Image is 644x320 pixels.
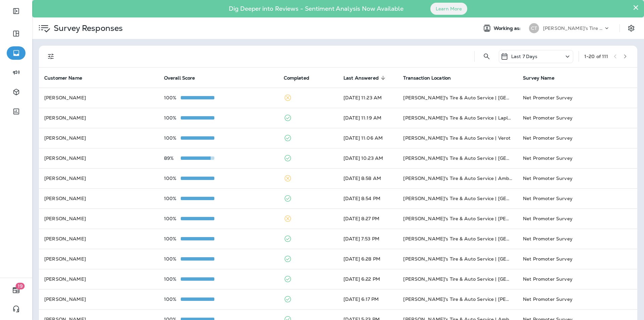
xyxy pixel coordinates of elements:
td: [PERSON_NAME]'s Tire & Auto Service | [GEOGRAPHIC_DATA] [398,229,518,249]
td: [DATE] 7:53 PM [338,229,398,249]
p: Last 7 Days [511,54,538,59]
span: Overall Score [164,75,204,81]
td: [PERSON_NAME] [39,108,159,128]
button: 19 [7,283,25,297]
td: [DATE] 8:54 PM [338,188,398,209]
td: Net Promoter Survey [518,269,637,289]
button: Close [633,2,639,13]
p: 100% [164,135,181,141]
td: [PERSON_NAME]'s Tire & Auto Service | [GEOGRAPHIC_DATA] [398,88,518,108]
td: [DATE] 8:27 PM [338,209,398,229]
td: Net Promoter Survey [518,188,637,209]
span: Last Answered [343,75,379,81]
span: Survey Name [523,75,563,81]
span: Working as: [494,26,522,31]
button: Expand Sidebar [7,4,25,18]
p: 100% [164,216,181,221]
td: Net Promoter Survey [518,88,637,108]
button: Learn More [430,3,467,15]
td: [PERSON_NAME] [39,289,159,309]
td: Net Promoter Survey [518,148,637,168]
span: Last Answered [343,75,387,81]
td: [DATE] 11:19 AM [338,108,398,128]
span: Transaction Location [403,75,460,81]
span: 19 [16,283,25,289]
p: 100% [164,115,181,121]
span: Transaction Location [403,75,451,81]
td: [PERSON_NAME]'s Tire & Auto Service | [GEOGRAPHIC_DATA] [398,148,518,168]
td: [PERSON_NAME]'s Tire & Auto Service | [GEOGRAPHIC_DATA] [398,249,518,269]
button: Settings [625,22,637,34]
td: [DATE] 6:28 PM [338,249,398,269]
p: 100% [164,95,181,100]
td: [PERSON_NAME] [39,188,159,209]
td: [PERSON_NAME] [39,209,159,229]
td: [PERSON_NAME] [39,148,159,168]
td: [DATE] 11:06 AM [338,128,398,148]
td: [DATE] 6:17 PM [338,289,398,309]
span: Survey Name [523,75,554,81]
td: Net Promoter Survey [518,209,637,229]
td: [DATE] 11:23 AM [338,88,398,108]
div: CT [529,23,539,33]
p: 89% [164,155,181,161]
td: [PERSON_NAME]'s Tire & Auto Service | [GEOGRAPHIC_DATA] [398,269,518,289]
td: [DATE] 8:58 AM [338,168,398,188]
p: Dig Deeper into Reviews - Sentiment Analysis Now Available [209,8,423,10]
td: Net Promoter Survey [518,128,637,148]
td: [PERSON_NAME] [39,88,159,108]
td: [DATE] 10:23 AM [338,148,398,168]
td: [PERSON_NAME] [39,128,159,148]
p: 100% [164,176,181,181]
td: [PERSON_NAME]'s Tire & Auto Service | [PERSON_NAME] [398,209,518,229]
td: [PERSON_NAME]'s Tire & Auto Service | [GEOGRAPHIC_DATA] [398,188,518,209]
td: [PERSON_NAME]'s Tire & Auto Service | Laplace [398,108,518,128]
td: Net Promoter Survey [518,108,637,128]
td: Net Promoter Survey [518,289,637,309]
td: [DATE] 6:22 PM [338,269,398,289]
span: Completed [284,75,309,81]
td: Net Promoter Survey [518,249,637,269]
td: [PERSON_NAME] [39,168,159,188]
td: [PERSON_NAME] [39,229,159,249]
button: Search Survey Responses [480,50,493,63]
span: Completed [284,75,318,81]
td: [PERSON_NAME] [39,269,159,289]
span: Customer Name [44,75,82,81]
span: Overall Score [164,75,195,81]
p: 100% [164,296,181,302]
p: Survey Responses [51,23,123,33]
td: Net Promoter Survey [518,229,637,249]
button: Filters [44,50,58,63]
td: [PERSON_NAME]'s Tire & Auto Service | [PERSON_NAME] [398,289,518,309]
p: 100% [164,236,181,241]
td: Net Promoter Survey [518,168,637,188]
p: [PERSON_NAME]'s Tire & Auto [543,26,603,31]
td: [PERSON_NAME]'s Tire & Auto Service | Verot [398,128,518,148]
td: [PERSON_NAME] [39,249,159,269]
p: 100% [164,276,181,282]
div: 1 - 20 of 111 [584,54,608,59]
p: 100% [164,256,181,262]
p: 100% [164,196,181,201]
span: Customer Name [44,75,91,81]
td: [PERSON_NAME]'s Tire & Auto Service | Ambassador [398,168,518,188]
